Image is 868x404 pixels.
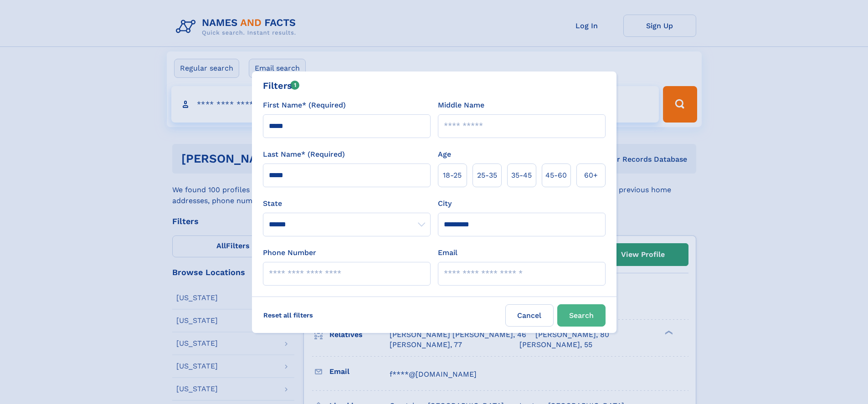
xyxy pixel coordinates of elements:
[263,79,300,92] div: Filters
[557,304,606,327] button: Search
[263,198,431,209] label: State
[545,170,567,181] span: 45‑60
[505,304,554,327] label: Cancel
[438,198,452,209] label: City
[263,100,346,111] label: First Name* (Required)
[263,247,316,258] label: Phone Number
[438,149,451,160] label: Age
[257,304,319,326] label: Reset all filters
[438,100,484,111] label: Middle Name
[438,247,457,258] label: Email
[443,170,462,181] span: 18‑25
[263,149,345,160] label: Last Name* (Required)
[477,170,497,181] span: 25‑35
[584,170,598,181] span: 60+
[511,170,532,181] span: 35‑45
